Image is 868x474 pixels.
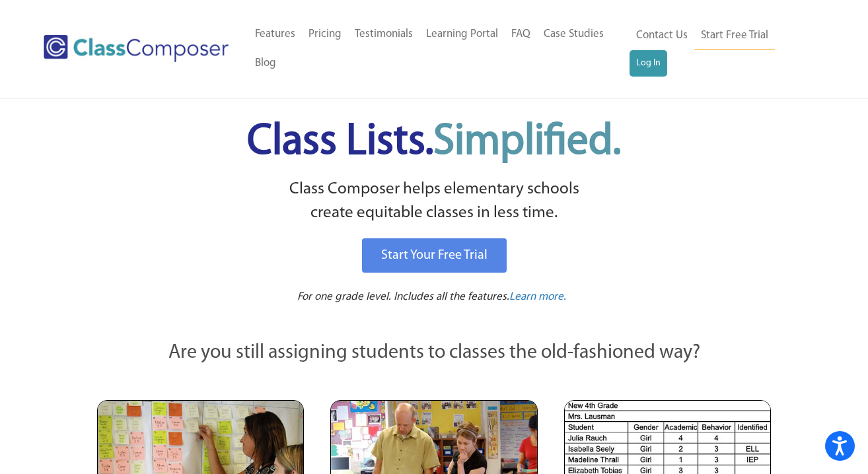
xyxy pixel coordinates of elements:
[630,21,815,77] nav: Header Menu
[381,249,488,262] span: Start Your Free Trial
[247,121,621,164] span: Class Lists.
[248,49,283,78] a: Blog
[95,178,773,226] p: Class Composer helps elementary schools create equitable classes in less time.
[630,21,694,50] a: Contact Us
[297,291,509,302] span: For one grade level. Includes all the features.
[302,20,348,49] a: Pricing
[44,35,229,62] img: Class Composer
[509,289,566,306] a: Learn more.
[630,50,667,77] a: Log In
[248,20,629,78] nav: Header Menu
[509,291,566,302] span: Learn more.
[348,20,419,49] a: Testimonials
[537,20,610,49] a: Case Studies
[248,20,302,49] a: Features
[97,339,771,368] p: Are you still assigning students to classes the old-fashioned way?
[505,20,537,49] a: FAQ
[419,20,505,49] a: Learning Portal
[433,121,621,164] span: Simplified.
[694,21,775,51] a: Start Free Trial
[362,238,507,273] a: Start Your Free Trial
